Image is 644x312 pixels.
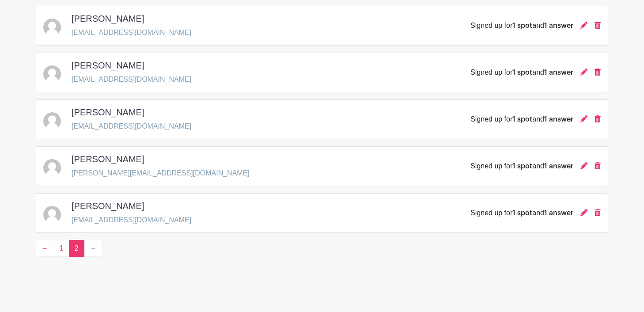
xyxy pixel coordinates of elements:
[54,240,69,257] a: 1
[512,69,532,76] span: 1 spot
[72,168,250,179] p: [PERSON_NAME][EMAIL_ADDRESS][DOMAIN_NAME]
[544,69,573,76] span: 1 answer
[72,154,144,164] h5: [PERSON_NAME]
[544,163,573,170] span: 1 answer
[72,107,144,118] h5: [PERSON_NAME]
[512,209,532,217] span: 1 spot
[69,240,84,257] span: 2
[72,121,191,132] p: [EMAIL_ADDRESS][DOMAIN_NAME]
[470,161,573,171] div: Signed up for and
[43,206,61,224] img: default-ce2991bfa6775e67f084385cd625a349d9dcbb7a52a09fb2fda1e96e2d18dcdb.png
[544,209,573,217] span: 1 answer
[544,22,573,29] span: 1 answer
[72,201,144,211] h5: [PERSON_NAME]
[36,240,54,257] a: ←
[72,215,191,225] p: [EMAIL_ADDRESS][DOMAIN_NAME]
[72,13,144,24] h5: [PERSON_NAME]
[470,114,573,125] div: Signed up for and
[43,159,61,177] img: default-ce2991bfa6775e67f084385cd625a349d9dcbb7a52a09fb2fda1e96e2d18dcdb.png
[43,112,61,130] img: default-ce2991bfa6775e67f084385cd625a349d9dcbb7a52a09fb2fda1e96e2d18dcdb.png
[72,60,144,71] h5: [PERSON_NAME]
[512,116,532,123] span: 1 spot
[43,19,61,36] img: default-ce2991bfa6775e67f084385cd625a349d9dcbb7a52a09fb2fda1e96e2d18dcdb.png
[470,208,573,218] div: Signed up for and
[470,20,573,31] div: Signed up for and
[544,116,573,123] span: 1 answer
[72,74,191,85] p: [EMAIL_ADDRESS][DOMAIN_NAME]
[512,22,532,29] span: 1 spot
[43,65,61,83] img: default-ce2991bfa6775e67f084385cd625a349d9dcbb7a52a09fb2fda1e96e2d18dcdb.png
[512,163,532,170] span: 1 spot
[470,67,573,78] div: Signed up for and
[72,27,191,38] p: [EMAIL_ADDRESS][DOMAIN_NAME]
